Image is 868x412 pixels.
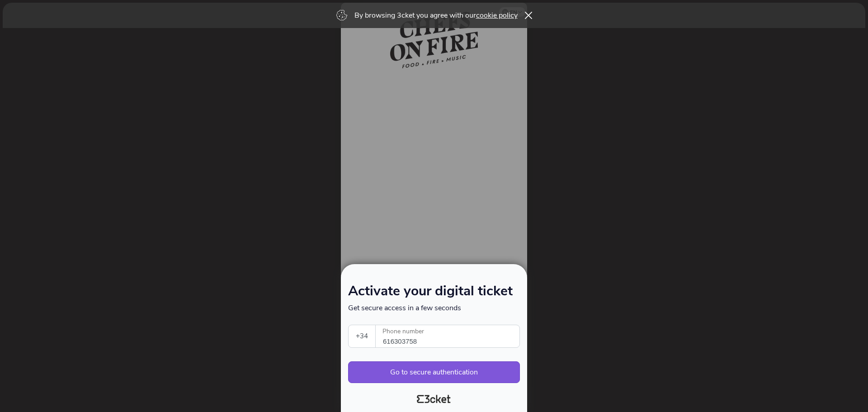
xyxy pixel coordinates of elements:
[376,325,520,338] label: Phone number
[348,303,520,313] p: Get secure access in a few seconds
[354,10,518,20] p: By browsing 3cket you agree with our
[476,10,518,20] a: cookie policy
[348,361,520,383] button: Go to secure authentication
[348,285,520,303] h1: Activate your digital ticket
[383,325,519,347] input: Phone number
